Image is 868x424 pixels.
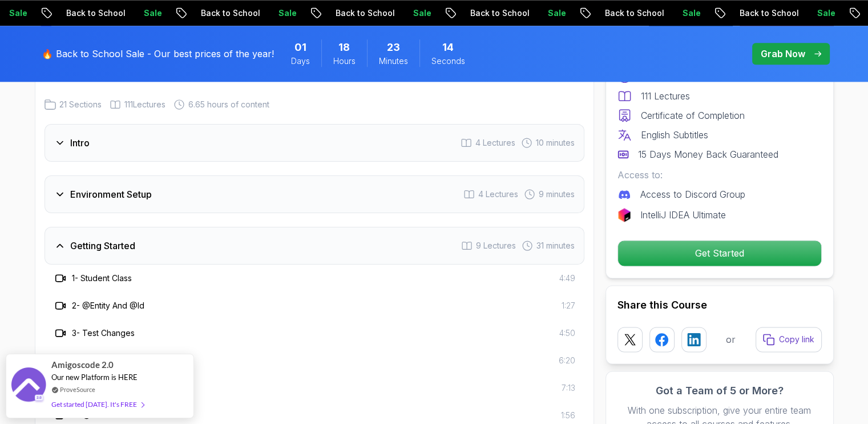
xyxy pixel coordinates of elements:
button: Getting Started9 Lectures 31 minutes [45,227,584,265]
p: 15 Days Money Back Guaranteed [638,147,778,161]
span: Days [291,55,310,67]
button: Environment Setup4 Lectures 9 minutes [45,175,584,213]
span: 7:13 [562,382,575,394]
h3: Environment Setup [70,187,152,201]
h3: 2 - @Entity And @Id [72,300,144,311]
p: Sale [126,7,162,19]
h3: 3 - Test Changes [72,327,135,339]
span: 1:27 [562,300,575,311]
p: Back to School [587,7,664,19]
span: 6:20 [559,355,575,366]
p: IntelliJ IDEA Ultimate [640,208,726,222]
span: 14 Seconds [442,39,454,55]
h2: Share this Course [617,297,822,313]
span: 4 Lectures [475,137,515,149]
p: Back to School [183,7,260,19]
p: or [726,333,736,346]
p: Sale [664,7,701,19]
p: Back to School [721,7,799,19]
h3: Intro [70,136,90,150]
span: Hours [333,55,356,67]
span: Amigoscode 2.0 [51,358,114,371]
p: Sale [530,7,566,19]
span: 18 Hours [338,39,350,55]
h3: 1 - Student Class [72,273,132,284]
h3: Got a Team of 5 or More? [617,383,822,399]
span: 1:56 [561,410,575,421]
p: Sale [799,7,835,19]
span: Minutes [379,55,408,67]
button: Get Started [617,240,822,266]
span: 21 Sections [59,99,102,110]
p: Get Started [618,241,821,266]
img: jetbrains logo [617,208,631,222]
span: 4:49 [559,273,575,284]
h3: Getting Started [70,239,135,253]
p: 111 Lectures [641,89,690,103]
p: Access to: [617,168,822,182]
p: English Subtitles [641,128,708,142]
p: Back to School [452,7,530,19]
button: Copy link [756,327,822,352]
span: 1 Days [294,39,306,55]
span: 10 minutes [536,137,575,149]
p: Access to Discord Group [640,187,745,201]
span: 23 Minutes [387,39,400,55]
span: 4 Lectures [478,189,518,200]
div: Get started [DATE]. It's FREE [51,398,144,411]
a: ProveSource [60,385,95,394]
span: Our new Platform is HERE [51,373,138,382]
p: Certificate of Completion [641,109,745,122]
span: 31 minutes [536,240,575,251]
span: 4:50 [559,327,575,339]
p: Sale [260,7,297,19]
span: 111 Lectures [124,99,165,110]
span: 9 minutes [539,189,575,200]
img: provesource social proof notification image [11,367,46,405]
span: 9 Lectures [476,240,516,251]
span: 6.65 hours of content [188,99,269,110]
span: Seconds [431,55,465,67]
p: 🔥 Back to School Sale - Our best prices of the year! [42,47,274,61]
button: Intro4 Lectures 10 minutes [45,124,584,162]
p: Grab Now [761,47,805,61]
p: Sale [395,7,431,19]
p: Back to School [317,7,395,19]
p: Copy link [779,334,814,345]
p: Back to School [48,7,126,19]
